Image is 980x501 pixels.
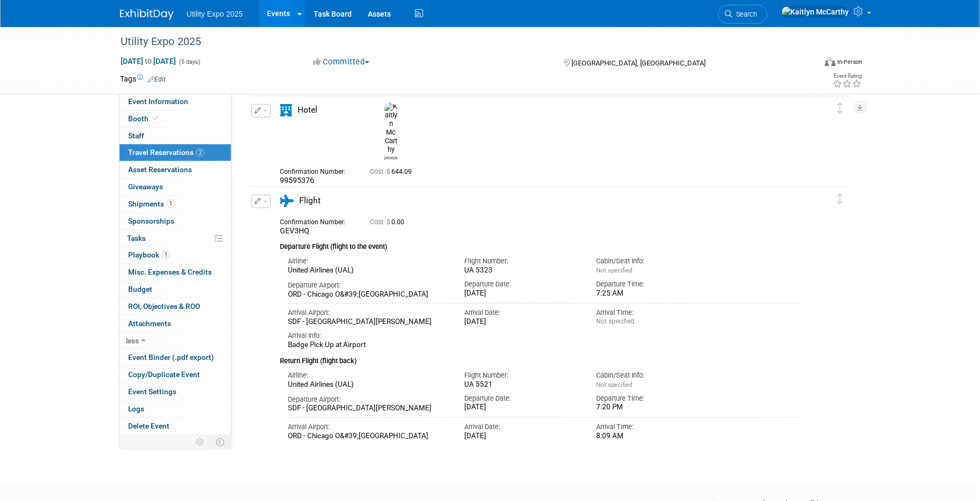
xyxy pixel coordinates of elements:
[120,366,231,383] a: Copy/Duplicate Event
[120,418,231,434] a: Delete Event
[597,371,713,380] div: Cabin/Seat Info:
[128,268,212,276] span: Misc. Expenses & Credits
[464,266,581,275] div: UA 5323
[120,384,231,400] a: Event Settings
[128,148,204,157] span: Travel Reservations
[464,279,581,289] div: Departure Date:
[117,32,799,51] div: Utility Expo 2025
[120,281,231,298] a: Budget
[120,56,176,66] span: [DATE] [DATE]
[288,432,448,441] div: ORD - Chicago O&#39;[GEOGRAPHIC_DATA]
[128,422,169,430] span: Delete Event
[178,58,201,65] span: (5 days)
[128,114,161,123] span: Booth
[384,102,398,154] img: Kaitlyn McCarthy
[128,251,170,259] span: Playbook
[120,93,231,110] a: Event Information
[288,404,448,413] div: SDF - [GEOGRAPHIC_DATA][PERSON_NAME]
[143,57,153,65] span: to
[288,256,448,266] div: Airline:
[128,97,188,106] span: Event Information
[597,432,713,441] div: 8:09 AM
[148,76,166,83] a: Edit
[128,370,200,379] span: Copy/Duplicate Event
[120,247,231,263] a: Playbook1
[370,218,409,226] span: 0.00
[733,10,758,18] span: Search
[464,318,581,327] div: [DATE]
[120,213,231,230] a: Sponsorships
[120,161,231,178] a: Asset Reservations
[597,279,713,289] div: Departure Time:
[464,256,581,266] div: Flight Number:
[310,56,374,68] button: Committed
[191,435,210,449] td: Personalize Event Tab Strip
[597,394,713,403] div: Departure Time:
[153,115,159,121] i: Booth reservation complete
[128,404,144,413] span: Logs
[597,422,713,432] div: Arrival Time:
[464,432,581,441] div: [DATE]
[120,230,231,247] a: Tasks
[838,194,843,204] i: Click and drag to move item
[120,349,231,366] a: Event Binder (.pdf export)
[128,131,144,140] span: Staff
[597,308,713,318] div: Arrival Time:
[288,318,448,327] div: SDF - [GEOGRAPHIC_DATA][PERSON_NAME]
[299,196,321,205] span: Flight
[167,200,175,208] span: 1
[464,308,581,318] div: Arrival Date:
[120,315,231,332] a: Attachments
[370,168,416,175] span: 644.09
[120,298,231,315] a: ROI, Objectives & ROO
[280,236,801,252] div: Departure Flight (flight to the event)
[464,380,581,389] div: UA 5521
[597,256,713,266] div: Cabin/Seat Info:
[464,422,581,432] div: Arrival Date:
[280,104,292,116] i: Hotel
[280,195,294,207] i: Flight
[370,168,391,175] span: Cost: $
[128,285,152,293] span: Budget
[120,128,231,144] a: Staff
[128,387,176,396] span: Event Settings
[128,182,163,191] span: Giveaways
[196,149,204,157] span: 2
[782,6,850,18] img: Kaitlyn McCarthy
[370,218,391,226] span: Cost: $
[162,251,170,259] span: 1
[288,341,801,350] div: Badge Pick Up at Airport
[120,110,231,127] a: Booth
[210,435,232,449] td: Toggle Event Tabs
[597,267,633,274] span: Not specified
[464,371,581,380] div: Flight Number:
[597,403,713,412] div: 7:20 PM
[571,59,706,67] span: [GEOGRAPHIC_DATA], [GEOGRAPHIC_DATA]
[128,165,192,174] span: Asset Reservations
[280,226,309,235] span: GEV3HQ
[127,234,146,242] span: Tasks
[718,5,768,24] a: Search
[597,289,713,298] div: 7:25 AM
[288,395,448,404] div: Departure Airport:
[382,102,400,160] div: Kaitlyn McCarthy
[128,302,200,311] span: ROI, Objectives & ROO
[128,217,174,225] span: Sponsorships
[128,319,171,328] span: Attachments
[120,196,231,212] a: Shipments1
[597,381,633,388] span: Not specified
[126,336,139,345] span: less
[288,331,801,341] div: Arrival Info:
[120,333,231,349] a: less
[464,394,581,403] div: Departure Date:
[120,73,166,84] td: Tags
[128,353,214,362] span: Event Binder (.pdf export)
[187,10,243,18] span: Utility Expo 2025
[120,9,174,20] img: ExhibitDay
[280,165,354,176] div: Confirmation Number:
[288,281,448,290] div: Departure Airport:
[837,58,863,66] div: In-Person
[752,56,863,72] div: Event Format
[120,144,231,161] a: Travel Reservations2
[298,105,317,115] span: Hotel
